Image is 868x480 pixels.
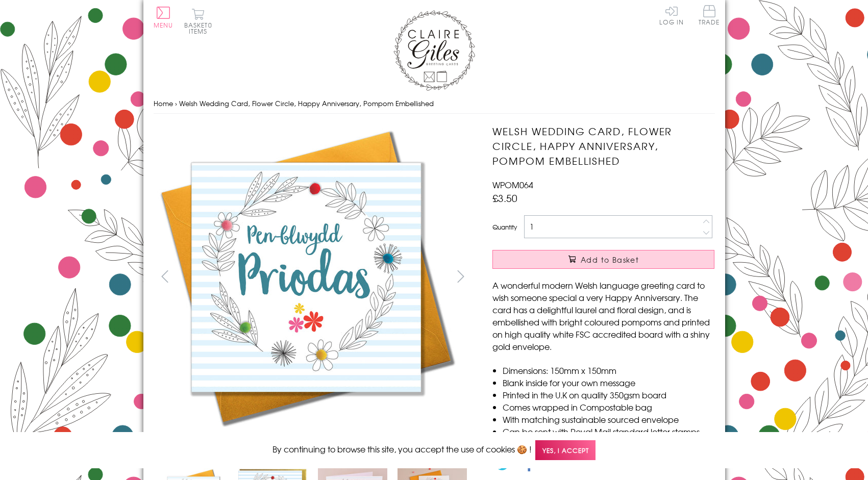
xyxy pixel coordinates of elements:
span: Welsh Wedding Card, Flower Circle, Happy Anniversary, Pompom Embellished [179,98,434,108]
a: Home [154,98,173,108]
button: Add to Basket [492,250,714,269]
li: Comes wrapped in Compostable bag [503,401,714,413]
span: Trade [699,5,720,25]
p: A wonderful modern Welsh language greeting card to wish someone special a very Happy Anniversary.... [492,279,714,352]
h1: Welsh Wedding Card, Flower Circle, Happy Anniversary, Pompom Embellished [492,124,714,168]
button: Basket0 items [184,8,212,34]
button: Menu [154,7,173,28]
nav: breadcrumbs [154,93,715,114]
button: next [449,265,472,288]
li: Can be sent with Royal Mail standard letter stamps [503,425,714,438]
img: Claire Giles Greetings Cards [393,10,475,91]
span: WPOM064 [492,179,533,191]
span: › [175,98,177,108]
a: Log In [659,5,684,25]
span: Add to Basket [581,255,639,265]
li: With matching sustainable sourced envelope [503,413,714,425]
button: prev [154,265,177,288]
img: Welsh Wedding Card, Flower Circle, Happy Anniversary, Pompom Embellished [154,124,460,430]
li: Dimensions: 150mm x 150mm [503,364,714,376]
li: Blank inside for your own message [503,376,714,389]
label: Quantity [492,222,517,232]
span: £3.50 [492,191,517,205]
a: Trade [699,5,720,27]
span: 0 items [189,20,212,36]
span: Menu [154,20,173,30]
span: Yes, I accept [535,440,596,460]
li: Printed in the U.K on quality 350gsm board [503,389,714,401]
